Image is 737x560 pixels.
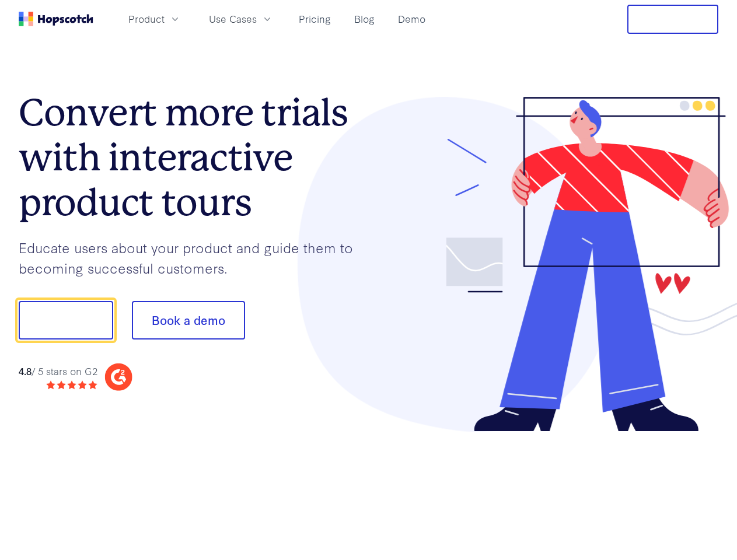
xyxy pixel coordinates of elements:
a: Demo [393,9,430,29]
span: Product [128,12,165,26]
a: Pricing [294,9,336,29]
strong: 4.8 [19,364,32,377]
p: Educate users about your product and guide them to becoming successful customers. [19,237,369,278]
h1: Convert more trials with interactive product tours [19,90,369,225]
button: Use Cases [202,9,280,29]
button: Free Trial [627,5,718,34]
span: Use Cases [209,12,257,26]
a: Home [19,12,93,26]
div: / 5 stars on G2 [19,364,97,379]
button: Book a demo [132,301,245,339]
a: Blog [350,9,379,29]
button: Show me! [19,301,113,339]
button: Product [121,9,188,29]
